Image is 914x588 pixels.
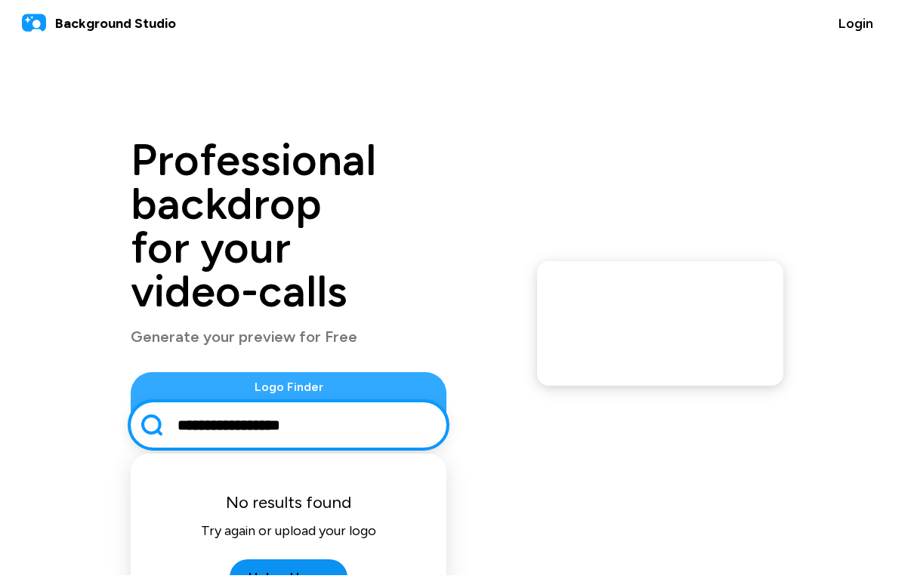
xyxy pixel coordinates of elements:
[201,534,376,554] span: Try again or upload your logo
[131,391,446,409] span: Logo Finder
[226,503,351,528] span: No results found
[820,18,892,54] button: Login
[131,151,446,326] h1: Professional backdrop for your video-calls
[838,26,873,47] span: Login
[55,26,176,47] span: Background Studio
[22,24,46,48] img: logo
[22,24,176,48] a: Background Studio
[131,338,446,361] p: Generate your preview for Free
